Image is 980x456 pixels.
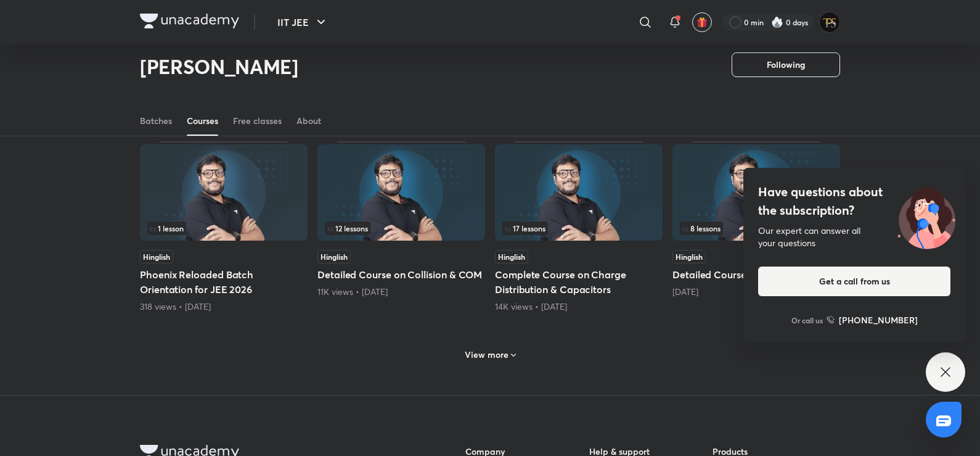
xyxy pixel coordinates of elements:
div: infosection [325,222,478,235]
div: infosection [147,222,300,235]
a: Courses [187,106,218,136]
h5: Complete Course on Charge Distribution & Capacitors [495,267,663,297]
img: Thumbnail [140,144,308,241]
div: Our expert can answer all your questions [758,225,950,249]
span: 17 lessons [505,225,545,232]
img: Thumbnail [672,144,840,241]
div: Detailed Course on Mechanics [672,141,840,313]
a: [PHONE_NUMBER] [827,313,918,326]
div: 2 months ago [672,286,840,298]
div: infosection [680,222,833,235]
img: Thumbnail [495,144,663,241]
span: 12 lessons [327,225,368,232]
div: Courses [187,115,218,127]
span: Hinglish [672,250,706,263]
span: Hinglish [317,250,351,263]
h5: Detailed Course on Mechanics [672,267,840,282]
div: Detailed Course on Collision & COM [317,141,485,313]
button: avatar [692,12,712,32]
img: Tanishq Sahu [819,12,840,33]
a: About [296,106,321,136]
a: Batches [140,106,172,136]
h2: [PERSON_NAME] [140,54,298,79]
h6: View more [465,349,508,361]
div: infocontainer [147,222,300,235]
button: Following [732,52,840,77]
span: 1 lesson [150,225,184,232]
h6: [PHONE_NUMBER] [839,313,918,326]
div: left [147,222,300,235]
h5: Phoenix Reloaded Batch Orientation for JEE 2026 [140,267,308,297]
p: Or call us [791,315,823,326]
div: left [502,222,655,235]
img: streak [771,16,783,28]
div: 318 views • 1 month ago [140,301,308,313]
div: Complete Course on Charge Distribution & Capacitors [495,141,663,313]
div: left [680,222,833,235]
img: Thumbnail [317,144,485,241]
img: avatar [696,17,708,28]
h5: Detailed Course on Collision & COM [317,267,485,282]
span: Hinglish [140,250,173,263]
div: infosection [502,222,655,235]
a: Company Logo [140,14,239,31]
div: left [325,222,478,235]
h4: Have questions about the subscription? [758,183,950,220]
span: Hinglish [495,250,528,263]
div: Free classes [233,115,282,127]
div: infocontainer [502,222,655,235]
a: Free classes [233,106,282,136]
span: 8 lessons [682,225,721,232]
div: infocontainer [325,222,478,235]
div: 11K views • 1 month ago [317,286,485,298]
div: Batches [140,115,172,127]
button: Get a call from us [758,267,950,296]
button: IIT JEE [270,10,336,35]
div: Phoenix Reloaded Batch Orientation for JEE 2026 [140,141,308,313]
img: ttu_illustration_new.svg [888,183,965,249]
div: About [296,115,321,127]
span: Following [767,59,805,71]
div: 14K views • 2 months ago [495,301,663,313]
div: infocontainer [680,222,833,235]
img: Company Logo [140,14,239,28]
